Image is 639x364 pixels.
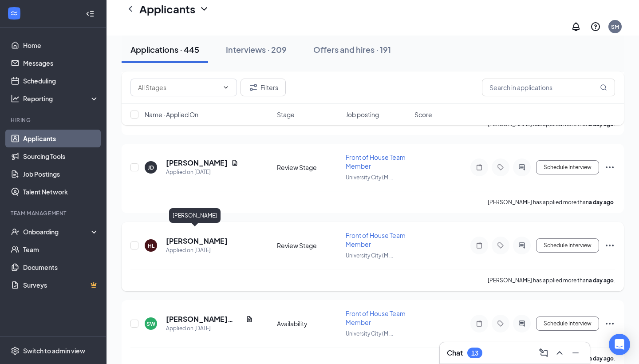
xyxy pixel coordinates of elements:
[248,82,259,93] svg: Filter
[277,319,340,328] div: Availability
[23,227,91,236] div: Onboarding
[604,162,615,173] svg: Ellipses
[517,242,527,249] svg: ActiveChat
[23,276,99,294] a: SurveysCrown
[536,160,599,174] button: Schedule Interview
[517,164,527,171] svg: ActiveChat
[146,320,155,328] div: SW
[568,346,583,360] button: Minimize
[611,23,619,31] div: SM
[145,110,198,119] span: Name · Applied On
[346,110,379,119] span: Job posting
[488,198,615,206] p: [PERSON_NAME] has applied more than .
[23,130,99,147] a: Applicants
[11,227,20,236] svg: UserCheck
[536,238,599,253] button: Schedule Interview
[222,84,229,91] svg: ChevronDown
[600,84,607,91] svg: MagnifyingGlass
[604,318,615,329] svg: Ellipses
[23,54,99,72] a: Messages
[538,348,549,358] svg: ComposeMessage
[589,199,614,206] b: a day ago
[139,1,195,16] h1: Applicants
[570,348,581,358] svg: Minimize
[241,79,286,96] button: Filter Filters
[346,330,393,337] span: University City (M ...
[23,258,99,276] a: Documents
[11,346,20,355] svg: Settings
[277,163,340,172] div: Review Stage
[552,346,567,360] button: ChevronUp
[11,210,97,217] div: Team Management
[169,208,221,223] div: [PERSON_NAME]
[23,165,99,183] a: Job Postings
[226,44,287,55] div: Interviews · 209
[166,236,228,246] h5: [PERSON_NAME]
[474,164,485,171] svg: Note
[589,277,614,284] b: a day ago
[277,241,340,250] div: Review Stage
[148,164,154,171] div: JD
[23,36,99,54] a: Home
[471,349,478,357] div: 13
[590,21,601,32] svg: QuestionInfo
[10,9,19,18] svg: WorkstreamLogo
[148,242,154,249] div: HL
[488,277,615,284] p: [PERSON_NAME] has applied more than .
[554,348,565,358] svg: ChevronUp
[138,83,219,92] input: All Stages
[86,9,95,18] svg: Collapse
[589,355,614,362] b: a day ago
[536,317,599,331] button: Schedule Interview
[130,44,199,55] div: Applications · 445
[166,158,228,168] h5: [PERSON_NAME]
[495,242,506,249] svg: Tag
[166,168,238,177] div: Applied on [DATE]
[277,110,295,119] span: Stage
[604,240,615,251] svg: Ellipses
[23,241,99,258] a: Team
[313,44,391,55] div: Offers and hires · 191
[11,116,97,124] div: Hiring
[166,246,228,255] div: Applied on [DATE]
[246,316,253,323] svg: Document
[495,164,506,171] svg: Tag
[23,147,99,165] a: Sourcing Tools
[414,110,432,119] span: Score
[517,320,527,327] svg: ActiveChat
[495,320,506,327] svg: Tag
[346,309,406,326] span: Front of House Team Member
[231,159,238,166] svg: Document
[11,94,20,103] svg: Analysis
[346,174,393,181] span: University City (M ...
[474,242,485,249] svg: Note
[482,79,615,96] input: Search in applications
[125,4,136,14] svg: ChevronLeft
[199,4,209,14] svg: ChevronDown
[166,314,242,324] h5: [PERSON_NAME][US_STATE]
[474,320,485,327] svg: Note
[166,324,253,333] div: Applied on [DATE]
[571,21,581,32] svg: Notifications
[447,348,463,358] h3: Chat
[346,231,406,248] span: Front of House Team Member
[23,72,99,90] a: Scheduling
[23,94,99,103] div: Reporting
[346,252,393,259] span: University City (M ...
[23,183,99,201] a: Talent Network
[536,346,551,360] button: ComposeMessage
[23,346,85,355] div: Switch to admin view
[609,334,630,355] div: Open Intercom Messenger
[346,153,406,170] span: Front of House Team Member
